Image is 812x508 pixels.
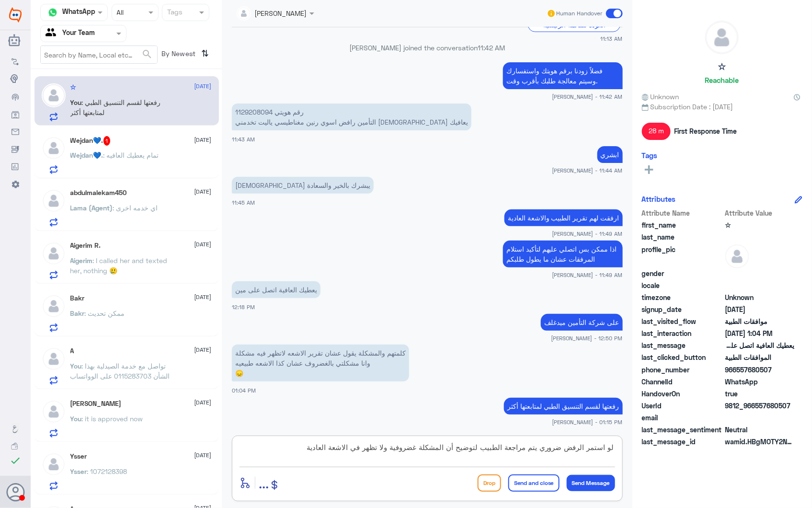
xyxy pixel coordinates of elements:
[725,208,795,218] span: Attribute Value
[552,418,623,426] span: [PERSON_NAME] - 01:15 PM
[6,483,24,501] button: Avatar
[642,401,723,411] span: UserId
[70,242,101,250] h5: Aigerim R.
[70,83,77,92] h5: ☆
[552,230,623,238] span: [PERSON_NAME] - 11:49 AM
[42,452,66,476] img: defaultAdmin.png
[70,98,82,106] span: You
[642,425,723,435] span: last_message_sentiment
[194,136,212,144] span: [DATE]
[642,280,723,290] span: locale
[725,437,795,447] span: wamid.HBgMOTY2NTU3NjgwNTA3FQIAEhgUM0E3QjVEMURFRURCOTc3QTI1OTAA
[70,452,87,461] h5: Ysser
[9,7,22,23] img: Widebot Logo
[70,467,87,475] span: Ysser
[642,316,723,326] span: last_visited_flow
[82,415,143,423] span: : it is approved now
[232,104,471,130] p: 28/9/2025, 11:43 AM
[259,474,269,491] span: ...
[158,46,198,65] span: By Newest
[232,345,409,381] p: 28/9/2025, 1:04 PM
[725,304,795,314] span: 2025-09-28T08:13:17.607Z
[232,136,255,142] span: 11:43 AM
[42,400,66,424] img: defaultAdmin.png
[166,7,183,19] div: Tags
[642,389,723,399] span: HandoverOn
[725,413,795,423] span: null
[705,76,739,84] h6: Reachable
[642,365,723,375] span: phone_number
[70,256,93,265] span: Aigerim
[642,413,723,423] span: email
[725,280,795,290] span: null
[232,177,374,194] p: 28/9/2025, 11:45 AM
[85,309,125,317] span: : ممكن تحديث
[232,281,320,298] p: 28/9/2025, 12:18 PM
[194,346,212,354] span: [DATE]
[42,294,66,318] img: defaultAdmin.png
[103,136,111,146] span: 1
[642,102,802,112] span: Subscription Date : [DATE]
[552,92,623,101] span: [PERSON_NAME] - 11:42 AM
[725,401,795,411] span: 9812_966557680507
[194,82,212,91] span: [DATE]
[642,437,723,447] span: last_message_id
[70,204,113,212] span: Lama (Agent)
[141,48,153,60] span: search
[725,389,795,399] span: true
[642,208,723,218] span: Attribute Name
[552,166,623,174] span: [PERSON_NAME] - 11:44 AM
[70,136,111,146] h5: Wejdan💙.
[642,328,723,338] span: last_interaction
[194,451,212,460] span: [DATE]
[725,244,749,268] img: defaultAdmin.png
[503,241,623,267] p: 28/9/2025, 11:49 AM
[10,455,21,466] i: check
[70,189,127,197] h5: abdulmalekam450
[194,398,212,407] span: [DATE]
[42,189,66,213] img: defaultAdmin.png
[232,199,255,206] span: 11:45 AM
[725,377,795,387] span: 2
[42,136,66,160] img: defaultAdmin.png
[503,62,623,89] p: 28/9/2025, 11:42 AM
[567,475,615,491] button: Send Message
[642,268,723,278] span: gender
[70,362,170,380] span: : تواصل مع خدمة الصيدلية بهذا الشأن 0115283703 على الوواتساب
[642,352,723,362] span: last_clicked_button
[194,240,212,249] span: [DATE]
[70,415,82,423] span: You
[642,123,671,140] span: 28 m
[642,340,723,350] span: last_message
[551,334,623,342] span: [PERSON_NAME] - 12:50 PM
[202,46,209,61] i: ⇅
[41,46,157,63] input: Search by Name, Local etc…
[478,474,501,492] button: Drop
[194,187,212,196] span: [DATE]
[642,304,723,314] span: signup_date
[42,83,66,107] img: defaultAdmin.png
[504,398,623,415] p: 28/9/2025, 1:15 PM
[725,328,795,338] span: 2025-09-28T10:04:05.6691528Z
[259,472,269,494] button: ...
[642,92,679,102] span: Unknown
[508,474,560,492] button: Send and close
[725,365,795,375] span: 966557680507
[552,271,623,279] span: [PERSON_NAME] - 11:49 AM
[232,387,256,393] span: 01:04 PM
[232,43,623,53] p: [PERSON_NAME] joined the conversation
[725,340,795,350] span: يعطيك العافية اتصل على مين
[70,151,103,159] span: Wejdan💙.
[556,9,602,18] span: Human Handover
[141,46,153,62] button: search
[42,242,66,266] img: defaultAdmin.png
[194,293,212,301] span: [DATE]
[725,316,795,326] span: موافقات الطبية
[706,21,738,54] img: defaultAdmin.png
[232,304,255,310] span: 12:18 PM
[725,292,795,302] span: Unknown
[725,352,795,362] span: الموافقات الطبية
[504,209,623,226] p: 28/9/2025, 11:49 AM
[541,314,623,331] p: 28/9/2025, 12:50 PM
[642,151,658,160] h6: Tags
